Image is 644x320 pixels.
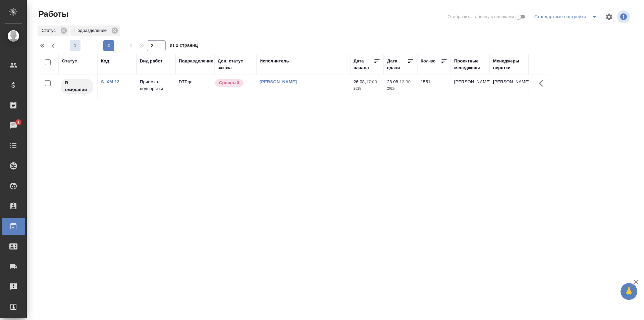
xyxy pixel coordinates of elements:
p: Подразделение [74,27,109,34]
p: 2025 [354,85,380,92]
p: 17:00 [366,79,377,84]
div: Код [101,58,109,64]
p: 28.08, [387,79,399,84]
span: 🙏 [623,284,635,299]
button: 🙏 [621,283,637,300]
span: 1 [70,42,80,49]
div: Вид работ [140,58,163,64]
td: DTPqa [175,75,214,99]
div: Подразделение [179,58,213,64]
div: Доп. статус заказа [218,58,253,71]
p: В ожидании [65,80,89,93]
span: Отобразить таблицу с оценками [447,13,514,20]
p: 26.08, [354,79,366,84]
span: из 2 страниц [170,41,198,51]
div: Проектные менеджеры [454,58,486,71]
button: Здесь прячутся важные кнопки [535,75,551,91]
div: Исполнитель назначен, приступать к работе пока рано [60,79,94,94]
a: 1 [2,117,25,134]
span: Посмотреть информацию [617,10,631,23]
a: [PERSON_NAME] [260,79,297,84]
a: S_XM-12 [101,79,119,84]
div: Дата начала [354,58,374,71]
div: Статус [38,26,69,36]
div: Менеджеры верстки [493,58,525,71]
p: Приемка подверстки [140,79,172,92]
span: Работы [37,9,68,19]
div: Статус [62,58,77,64]
td: [PERSON_NAME] [451,75,490,99]
div: Подразделение [70,26,120,36]
div: Дата сдачи [387,58,407,71]
p: Срочный [219,80,239,86]
p: Статус [42,27,58,34]
p: [PERSON_NAME] [493,79,525,85]
span: Настроить таблицу [601,9,617,25]
span: 1 [13,119,23,126]
div: split button [533,11,601,22]
p: 12:30 [399,79,411,84]
button: 1 [70,40,80,51]
p: 2025 [387,85,414,92]
div: Кол-во [421,58,436,64]
td: 1551 [417,75,451,99]
div: Исполнитель [260,58,289,64]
